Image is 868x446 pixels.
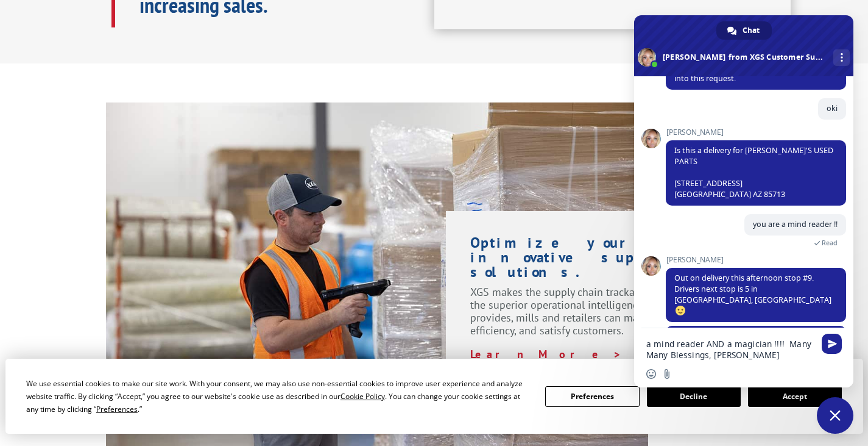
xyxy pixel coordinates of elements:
[646,369,656,379] span: Insert an emoji
[817,397,853,434] div: Close chat
[822,334,842,354] span: Send
[470,286,805,348] p: XGS makes the supply chain trackable, traceable, and transparent. With the superior operational i...
[748,386,842,407] button: Accept
[5,359,863,434] div: Cookie Consent Prompt
[827,103,838,113] span: oki
[545,386,639,407] button: Preferences
[96,404,138,414] span: Preferences
[666,128,846,137] span: [PERSON_NAME]
[646,339,814,361] textarea: Compose your message...
[662,369,672,379] span: Send a file
[470,236,805,286] h1: Optimize your revenue with innovative supply chain solutions.
[753,219,838,229] span: you are a mind reader !!
[743,21,760,40] span: Chat
[674,145,833,200] span: Is this a delivery for [PERSON_NAME]'S USED PARTS [STREET_ADDRESS] [GEOGRAPHIC_DATA] AZ 85713
[647,386,741,407] button: Decline
[716,21,772,40] div: Chat
[674,273,831,316] span: Out on delivery this afternoon stop #9. Drivers next stop is 5 in [GEOGRAPHIC_DATA], [GEOGRAPHIC_...
[470,347,622,361] a: Learn More >
[822,239,838,247] span: Read
[833,49,850,66] div: More channels
[666,256,846,264] span: [PERSON_NAME]
[340,391,385,401] span: Cookie Policy
[26,377,531,415] div: We use essential cookies to make our site work. With your consent, we may also use non-essential ...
